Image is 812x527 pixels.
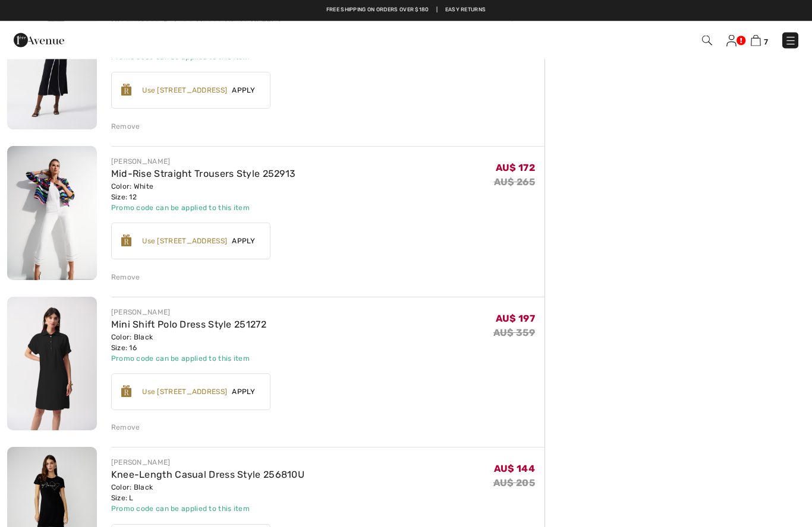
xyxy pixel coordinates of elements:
[111,272,140,283] div: Remove
[142,85,227,96] div: Use [STREET_ADDRESS]
[496,163,535,174] span: AU$ 172
[494,177,535,188] s: AU$ 265
[227,236,260,247] span: Apply
[7,297,97,431] img: Mini Shift Polo Dress Style 251272
[111,354,266,364] div: Promo code can be applied to this item
[702,36,712,46] img: Search
[726,35,737,47] img: My Info
[111,182,296,203] div: Color: White Size: 12
[111,319,266,331] a: Mini Shift Polo Dress Style 251272
[326,6,429,14] a: Free shipping on orders over $180
[111,122,140,132] div: Remove
[142,236,227,247] div: Use [STREET_ADDRESS]
[494,463,535,475] span: AU$ 144
[111,469,304,481] a: Knee-Length Casual Dress Style 256810U
[751,33,768,47] a: 7
[751,35,761,46] img: Shopping Bag
[764,37,768,46] span: 7
[111,423,140,433] div: Remove
[436,6,438,14] span: |
[496,313,535,325] span: AU$ 197
[111,458,304,468] div: [PERSON_NAME]
[111,169,296,180] a: Mid-Rise Straight Trousers Style 252913
[493,478,535,489] s: AU$ 205
[111,203,296,214] div: Promo code can be applied to this item
[493,328,535,339] s: AU$ 359
[111,332,266,354] div: Color: Black Size: 16
[121,84,132,96] img: Reward-Logo.svg
[121,386,132,398] img: Reward-Logo.svg
[111,482,304,504] div: Color: Black Size: L
[111,504,304,515] div: Promo code can be applied to this item
[14,28,64,52] img: 1ère Avenue
[7,147,97,281] img: Mid-Rise Straight Trousers Style 252913
[227,85,260,96] span: Apply
[121,235,132,247] img: Reward-Logo.svg
[111,307,266,318] div: [PERSON_NAME]
[227,387,260,398] span: Apply
[785,35,797,47] img: Menu
[142,387,227,398] div: Use [STREET_ADDRESS]
[14,34,64,45] a: 1ère Avenue
[111,157,296,167] div: [PERSON_NAME]
[445,6,486,14] a: Easy Returns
